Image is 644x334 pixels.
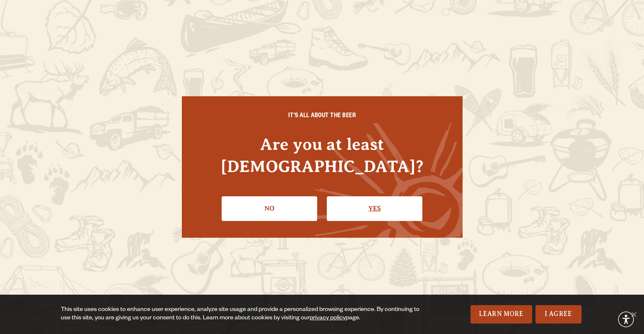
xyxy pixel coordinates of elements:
[471,305,532,324] a: Learn More
[535,305,582,324] a: I Agree
[310,315,346,322] a: privacy policy
[327,196,422,221] a: Confirm I'm 21 or older
[222,196,317,221] a: No
[61,306,422,323] div: This site uses cookies to enhance user experience, analyze site usage and provide a personalized ...
[199,113,446,121] h6: IT'S ALL ABOUT THE BEER
[199,133,446,177] h4: Are you at least [DEMOGRAPHIC_DATA]?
